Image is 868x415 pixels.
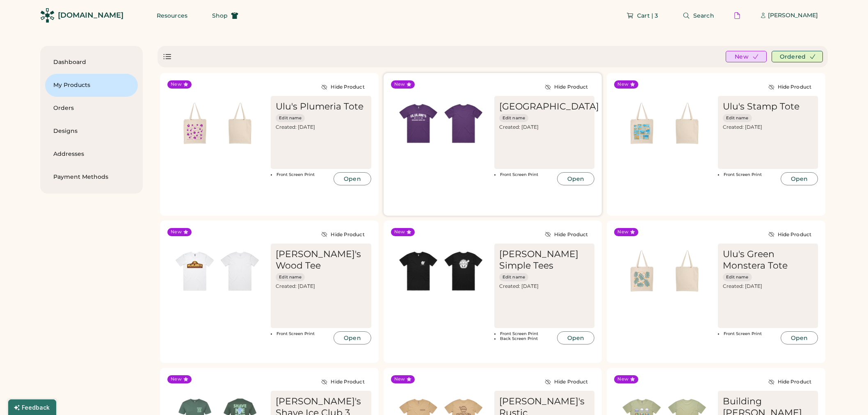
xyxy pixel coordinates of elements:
div: Created: [DATE] [723,283,813,290]
button: Open [557,331,594,344]
div: [PERSON_NAME] [768,11,818,20]
div: Ulu's Stamp Tote [723,101,799,112]
button: Hide Product [315,80,371,93]
div: Designs [53,127,130,135]
img: generate-image [665,101,710,146]
button: Hide Product [538,80,594,93]
button: Ordered [772,51,823,62]
div: Dashboard [53,58,130,66]
div: Payment Methods [53,173,130,181]
img: generate-image [172,249,217,294]
div: New [394,81,405,88]
button: Open [781,172,818,185]
button: Hide Product [762,228,818,241]
div: Ulu's Plumeria Tote [276,101,363,112]
img: generate-image [619,101,664,146]
span: Search [693,13,714,18]
div: [PERSON_NAME] Simple Tees [499,249,589,271]
div: Show list view [162,52,172,62]
li: Front Screen Print [271,172,331,177]
button: Edit name [723,273,752,281]
img: Rendered Logo - Screens [40,8,55,23]
button: Hide Product [762,80,818,93]
img: generate-image [665,249,710,294]
button: Hide Product [538,228,594,241]
span: Shop [212,13,228,18]
li: Front Screen Print [494,172,555,177]
button: Shop [202,7,248,24]
button: Edit name [499,273,528,281]
div: [PERSON_NAME]'s Wood Tee [276,249,366,271]
div: Ulu's Green Monstera Tote [723,249,813,271]
button: Hide Product [315,228,371,241]
li: Front Screen Print [718,172,778,177]
button: Cart | 3 [617,7,668,24]
button: Resources [147,7,197,24]
img: generate-image [172,101,217,146]
img: generate-image [396,249,441,294]
div: Created: [DATE] [723,124,813,130]
div: Created: [DATE] [276,283,366,290]
div: New [617,229,628,235]
div: Created: [DATE] [276,124,366,130]
div: Orders [53,104,130,112]
div: New [394,229,405,235]
div: New [617,376,628,383]
div: Created: [DATE] [499,283,589,290]
iframe: Front Chat [829,378,864,413]
button: Open [781,331,818,344]
li: Front Screen Print [494,331,555,336]
div: Created: [DATE] [499,124,589,130]
img: generate-image [619,249,664,294]
div: New [171,229,182,235]
div: New [171,376,182,383]
li: Back Screen Print [494,336,555,341]
div: [GEOGRAPHIC_DATA] [499,101,599,112]
div: New [171,81,182,88]
div: My Products [53,81,130,89]
div: Addresses [53,150,130,158]
span: Cart | 3 [637,13,658,18]
img: generate-image [396,101,441,146]
div: [DOMAIN_NAME] [58,10,123,21]
button: Edit name [723,114,752,122]
button: Hide Product [315,375,371,388]
button: Hide Product [762,375,818,388]
div: New [394,376,405,383]
li: Front Screen Print [718,331,778,336]
button: New [726,51,767,62]
button: Edit name [499,114,528,122]
button: Edit name [276,114,305,122]
img: generate-image [217,249,263,294]
button: Search [673,7,724,24]
button: Hide Product [538,375,594,388]
div: New [617,81,628,88]
img: generate-image [217,101,263,146]
img: generate-image [441,101,486,146]
img: generate-image [441,249,486,294]
button: Open [333,172,371,185]
button: Edit name [276,273,305,281]
button: Open [557,172,594,185]
button: Open [333,331,371,344]
li: Front Screen Print [271,331,331,336]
